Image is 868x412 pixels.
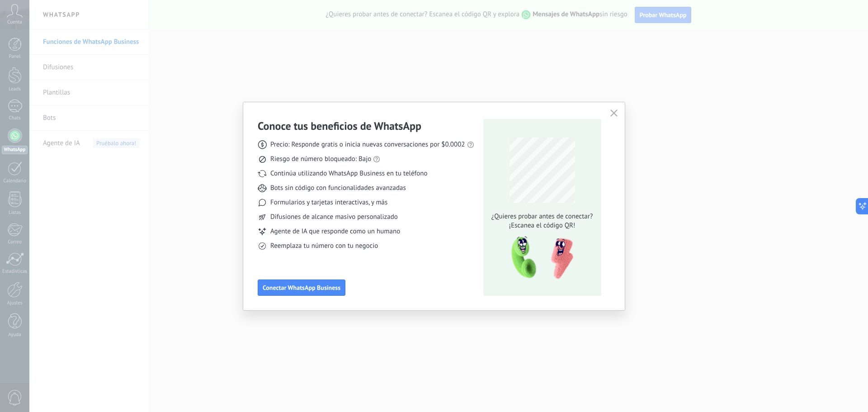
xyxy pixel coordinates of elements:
button: Conectar WhatsApp Business [258,279,345,296]
span: Conectar WhatsApp Business [263,284,340,291]
span: ¿Quieres probar antes de conectar? [489,212,595,221]
span: Continúa utilizando WhatsApp Business en tu teléfono [270,169,427,178]
span: Agente de IA que responde como un humano [270,227,400,236]
span: Reemplaza tu número con tu negocio [270,242,378,251]
span: Riesgo de número bloqueado: Bajo [270,155,371,164]
span: Bots sin código con funcionalidades avanzadas [270,184,406,193]
span: ¡Escanea el código QR! [489,221,595,230]
h3: Conoce tus beneficios de WhatsApp [258,119,421,133]
span: Difusiones de alcance masivo personalizado [270,213,398,222]
span: Formularios y tarjetas interactivas, y más [270,198,387,207]
img: qr-pic-1x.png [504,234,575,282]
span: Precio: Responde gratis o inicia nuevas conversaciones por $0.0002 [270,140,465,149]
